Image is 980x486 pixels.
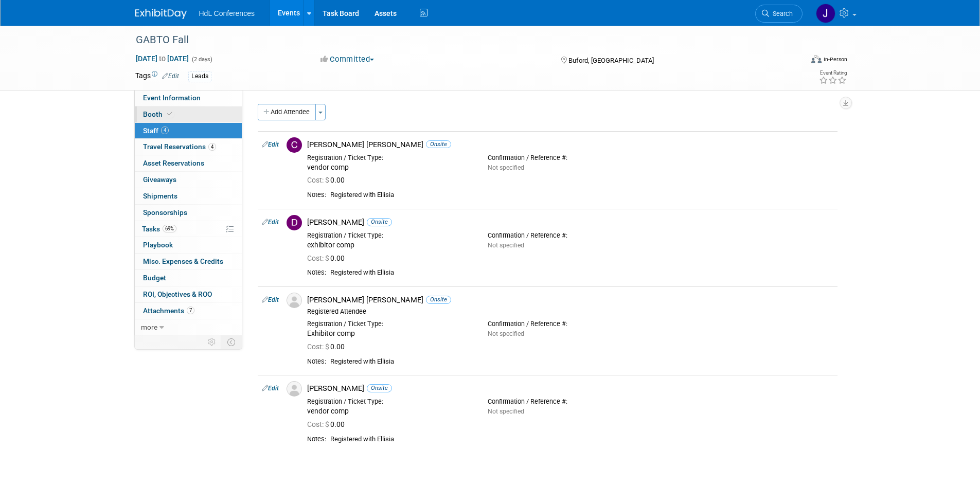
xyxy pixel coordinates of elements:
span: Travel Reservations [143,142,216,151]
td: Tags [135,70,179,82]
div: Registered with Ellisia [330,268,833,277]
span: 4 [161,127,169,134]
img: C.jpg [287,137,302,153]
span: Sponsorships [143,208,187,217]
span: Cost: $ [307,254,330,262]
span: Cost: $ [307,420,330,428]
span: 0.00 [307,343,349,351]
div: Confirmation / Reference #: [488,154,653,162]
span: Cost: $ [307,176,330,184]
a: Booth [135,106,242,122]
img: Format-Inperson.png [811,55,822,63]
div: Event Rating [819,70,847,76]
a: Budget [135,270,242,286]
div: Confirmation / Reference #: [488,231,653,240]
div: Registered with Ellisia [330,191,833,200]
a: Edit [262,141,279,148]
span: Onsite [367,218,392,226]
a: Asset Reservations [135,155,242,171]
span: Shipments [143,192,177,200]
div: [PERSON_NAME] [PERSON_NAME] [307,295,833,305]
button: Add Attendee [258,104,316,120]
div: Notes: [307,268,326,277]
a: Edit [262,385,279,392]
span: Event Information [143,94,201,102]
div: Notes: [307,191,326,199]
div: GABTO Fall [132,31,787,49]
span: Giveaways [143,175,176,184]
span: to [157,55,167,63]
div: Registered with Ellisia [330,357,833,366]
span: 0.00 [307,254,349,262]
span: Onsite [367,384,392,392]
span: Buford, [GEOGRAPHIC_DATA] [568,57,654,64]
span: Onsite [426,296,451,303]
td: Personalize Event Tab Strip [203,335,221,349]
a: Tasks69% [135,221,242,237]
span: 4 [208,143,216,151]
img: ExhibitDay [135,9,187,19]
span: Attachments [143,307,194,315]
div: Notes: [307,435,326,443]
span: Not specified [488,408,524,415]
div: [PERSON_NAME] [307,384,833,393]
a: Staff4 [135,123,242,139]
div: Confirmation / Reference #: [488,320,653,328]
img: D.jpg [287,215,302,230]
img: Associate-Profile-5.png [287,293,302,308]
span: Misc. Expenses & Credits [143,257,223,265]
span: (2 days) [191,56,212,63]
div: Confirmation / Reference #: [488,398,653,406]
span: Budget [143,274,166,282]
span: Not specified [488,242,524,249]
img: Associate-Profile-5.png [287,381,302,397]
a: Playbook [135,237,242,253]
span: 0.00 [307,176,349,184]
a: ROI, Objectives & ROO [135,286,242,302]
span: Onsite [426,140,451,148]
div: Registration / Ticket Type: [307,154,472,162]
div: vendor comp [307,407,472,416]
a: Misc. Expenses & Credits [135,254,242,269]
a: Event Information [135,90,242,106]
a: Search [755,5,803,23]
div: Registered with Ellisia [330,435,833,444]
span: Search [769,10,793,17]
a: Giveaways [135,172,242,188]
a: Edit [262,296,279,303]
span: Booth [143,110,174,118]
a: Attachments7 [135,303,242,319]
span: ROI, Objectives & ROO [143,290,212,298]
div: Registered Attendee [307,308,833,316]
a: Edit [162,73,179,80]
div: vendor comp [307,163,472,172]
span: Asset Reservations [143,159,204,167]
div: Registration / Ticket Type: [307,320,472,328]
div: Event Format [742,53,848,69]
span: Playbook [143,241,173,249]
a: Edit [262,219,279,226]
i: Booth reservation complete [167,111,172,117]
a: Shipments [135,188,242,204]
span: 69% [163,225,176,232]
span: 7 [187,307,194,314]
a: Sponsorships [135,205,242,221]
span: Cost: $ [307,343,330,351]
td: Toggle Event Tabs [221,335,242,349]
span: 0.00 [307,420,349,428]
div: Registration / Ticket Type: [307,398,472,406]
span: Tasks [142,225,176,233]
span: Staff [143,127,169,135]
div: [PERSON_NAME] [PERSON_NAME] [307,140,833,150]
span: Not specified [488,330,524,337]
div: Registration / Ticket Type: [307,231,472,240]
span: Not specified [488,164,524,171]
div: Notes: [307,357,326,366]
button: Committed [317,54,378,65]
div: Leads [188,71,211,82]
span: more [141,323,157,331]
span: HdL Conferences [199,9,255,17]
img: Johnny Nguyen [816,4,835,23]
a: Travel Reservations4 [135,139,242,155]
div: [PERSON_NAME] [307,218,833,227]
